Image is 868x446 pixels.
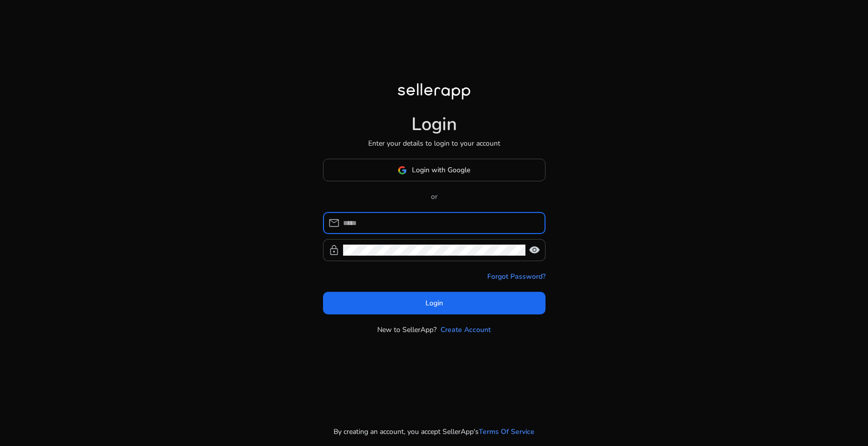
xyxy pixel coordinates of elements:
[368,138,500,149] p: Enter your details to login to your account
[441,324,491,335] a: Create Account
[323,292,546,314] button: Login
[398,166,407,175] img: google-logo.svg
[487,271,546,282] a: Forgot Password?
[528,244,540,256] span: visibility
[377,324,437,335] p: New to SellerApp?
[411,114,457,135] h1: Login
[479,426,534,437] a: Terms Of Service
[328,244,340,256] span: lock
[328,217,340,229] span: mail
[425,298,443,308] span: Login
[323,191,546,202] p: or
[412,165,470,175] span: Login with Google
[323,159,546,181] button: Login with Google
